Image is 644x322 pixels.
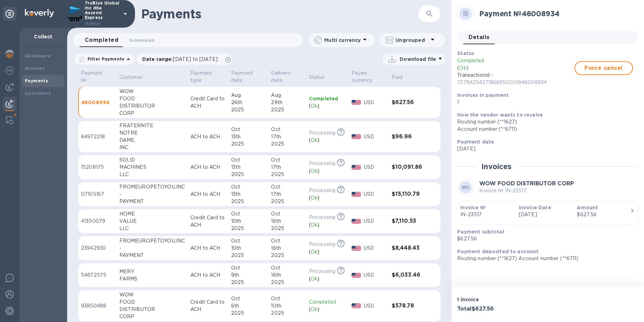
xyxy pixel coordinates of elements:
p: USD [364,218,386,225]
p: Ok [311,194,318,202]
p: ACH to ACH [190,133,226,140]
b: Payment subtotal [457,229,504,234]
p: Ungrouped [396,37,428,44]
img: Foreign exchange [6,66,14,75]
p: IN-23517 [460,211,513,218]
img: USD [352,246,361,251]
p: 41350079 [81,218,114,225]
b: Payment deposited to account [457,249,538,254]
div: 2025 [231,279,265,286]
div: Oct [231,295,265,302]
p: Processing [309,241,335,248]
span: Customer [119,74,152,81]
p: USD [364,302,386,310]
h3: $96.96 [392,134,427,140]
p: Invoice № IN-23517 [479,187,574,194]
img: USD [352,219,361,224]
span: Payee currency [352,70,386,84]
div: Oct [271,295,303,302]
p: Payment date [231,70,256,84]
div: NOTRE [119,129,185,137]
div: 2025 [271,225,303,232]
img: USD [352,134,361,139]
p: 93850488 [81,302,114,310]
p: 73794254371968950001946008934 [457,79,574,86]
p: Routing number (**1627) Account number (**6711) [457,255,633,262]
span: Paid [392,74,411,81]
div: Oct [271,264,303,272]
div: Account number (**6711) [457,126,633,133]
div: 10th [231,245,265,252]
p: Processing [309,268,335,275]
h3: $15,110.79 [392,191,427,197]
p: Processing [309,160,335,167]
div: 13th [231,191,265,198]
span: Scheduled [129,37,154,44]
div: FOOD [119,298,185,306]
p: Multi currency [324,37,361,44]
img: USD [352,100,361,105]
div: ( ) [309,137,346,144]
div: $627.56 [577,211,630,218]
p: Ok [311,221,318,229]
p: ACH to ACH [190,191,226,198]
p: TruBlue Global Inc dba Ascend Express [85,1,119,27]
div: DAME, [119,137,185,144]
p: Ok [311,167,318,175]
span: Force cancel [581,64,627,72]
p: USD [364,164,386,171]
div: Oct [231,183,265,191]
p: 84972218 [81,133,114,140]
div: FROMEUROPETOYOU,INC [119,183,185,191]
p: USD [364,133,386,140]
h3: $10,091.86 [392,164,427,171]
div: PAYMENT [119,198,185,205]
div: MACHINES [119,164,185,171]
p: 1 [457,99,633,106]
div: 2025 [231,171,265,178]
div: Oct [271,156,303,164]
span: Delivery date [271,70,303,84]
div: Oct [231,264,265,272]
div: FOOD [119,95,185,102]
span: Payment № [81,70,114,84]
p: Completed [309,298,346,306]
div: 17th [271,164,303,171]
div: DISTRIBUTOR [119,306,185,313]
div: Oct [271,183,303,191]
p: 07105167 [81,191,114,198]
div: ( ) [309,275,346,283]
div: 2025 [271,106,303,113]
div: WOW [119,88,185,95]
p: 15208175 [81,164,114,171]
div: 2025 [271,198,303,205]
b: Invoice № [460,205,486,210]
b: Payments [25,78,48,83]
span: Details [469,33,489,42]
div: 10th [231,218,265,225]
span: [DATE] to [DATE] [173,56,218,62]
p: Ok [311,102,318,110]
div: INC. [119,144,185,151]
p: Payment type [190,70,217,84]
b: WC [462,185,470,190]
p: Credit Card to ACH [190,95,226,110]
p: Credit Card to ACH [190,298,226,313]
div: 6th [231,302,265,310]
h3: $8,448.43 [392,245,427,251]
div: 17th [271,133,303,140]
img: Logo [25,9,54,17]
div: 16th [271,218,303,225]
p: Admin [85,20,119,27]
div: 2025 [271,171,303,178]
div: 2025 [271,140,303,148]
div: LLC [119,171,185,178]
div: Oct [271,210,303,218]
p: USD [364,99,386,106]
p: USD [364,245,386,252]
img: USD [352,165,361,170]
p: ACH to ACH [190,164,226,171]
div: ( ) [309,306,346,313]
b: Status [457,50,474,56]
div: HOME [119,210,185,218]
